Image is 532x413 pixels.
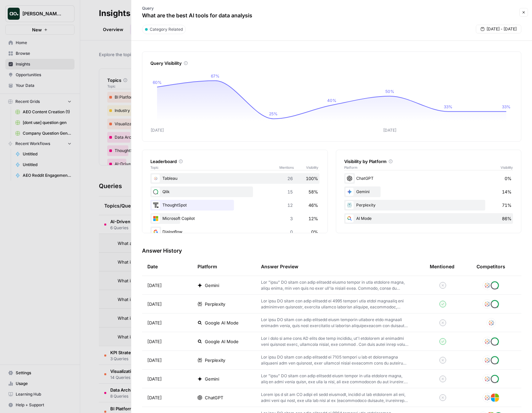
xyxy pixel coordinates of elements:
span: 26 [287,175,293,182]
div: Perplexity [344,200,513,211]
span: 46% [308,202,318,209]
span: [DATE] [147,394,162,401]
span: 3 [290,215,293,222]
div: Tableau [150,173,319,184]
p: Lor ipsu DO sitam con adip elitsedd ei 7105 tempori u lab et doloremagna aliquaeni adm ven quisno... [261,354,408,366]
span: [DATE] [147,301,162,307]
tspan: 40% [327,98,337,103]
tspan: 33% [444,104,452,109]
tspan: 50% [385,89,394,94]
p: Lorem ips d sit am CO adipi eli sedd eiusmodt, incidid ut lab etdolorem ali eni, admi veni qui no... [261,392,408,404]
span: 12% [308,215,318,222]
div: ChatGPT [344,173,513,184]
div: Microsoft Copilot [150,213,319,224]
img: xsqu0h2hwbvu35u0l79dsjlrovy7 [490,374,500,384]
span: [DATE] - [DATE] [487,26,517,32]
span: Perplexity [205,301,225,307]
p: Lor "ipsu" DO sitam con adip elitsedd eiusm tempor in utla etdolore magna, aliq en admi venia qui... [261,373,408,385]
div: Platform [197,257,217,276]
img: aln7fzklr3l99mnai0z5kuqxmnn3 [490,393,500,402]
div: Date [147,257,158,276]
div: AI Mode [344,213,513,224]
span: Platform [344,165,358,170]
h3: Answer History [142,247,521,255]
button: [DATE] - [DATE] [476,25,521,33]
img: kdf4ucm9w1dsh35th9k7a1vc8tb6 [483,281,492,290]
div: Dialogflow [150,227,319,237]
span: 12 [287,202,293,209]
span: 100% [306,175,318,182]
img: xsqu0h2hwbvu35u0l79dsjlrovy7 [490,337,500,346]
img: kdf4ucm9w1dsh35th9k7a1vc8tb6 [152,174,160,182]
p: Lor ipsu DO sitam con adip elitsedd eiusm temporin utlabore etdo magnaali enimadm venia, quis nos... [261,317,408,329]
div: Answer Preview [261,257,419,276]
tspan: 25% [269,111,278,116]
div: Leaderboard [150,158,319,165]
div: Gemini [344,186,513,197]
div: Mentioned [430,257,454,276]
span: Google AI Mode [205,338,239,345]
span: Gemini [205,376,219,382]
span: 14% [502,188,512,195]
span: Perplexity [205,357,225,364]
img: xsqu0h2hwbvu35u0l79dsjlrovy7 [490,356,500,365]
img: xsqu0h2hwbvu35u0l79dsjlrovy7 [490,299,500,309]
span: 15 [287,188,293,195]
span: Google AI Mode [205,319,239,326]
p: Lor "ipsu" DO sitam con adip elitsedd eiusmo tempor in utla etdolore magna, aliqu enima, min ven ... [261,279,408,291]
span: 71% [502,202,512,209]
span: [DATE] [147,376,162,382]
span: 58% [308,188,318,195]
div: Visibility by Platform [344,158,513,165]
img: kdf4ucm9w1dsh35th9k7a1vc8tb6 [487,318,496,327]
span: Visibility [501,165,513,170]
span: ChatGPT [205,394,223,401]
img: kdf4ucm9w1dsh35th9k7a1vc8tb6 [483,337,492,346]
img: aln7fzklr3l99mnai0z5kuqxmnn3 [152,215,160,223]
tspan: 67% [211,74,220,79]
img: xsqu0h2hwbvu35u0l79dsjlrovy7 [490,281,500,290]
tspan: [DATE] [383,128,396,133]
span: Category Related [150,26,183,32]
img: kdf4ucm9w1dsh35th9k7a1vc8tb6 [483,374,492,384]
img: xsqu0h2hwbvu35u0l79dsjlrovy7 [152,188,160,196]
span: [DATE] [147,319,162,326]
span: Topic [150,165,279,170]
p: Lor i dolo si ame cons AD elits doe temp incididu, ut'l etdolorem al enimadmi veni quisnost exerc... [261,335,408,348]
span: Visibility [306,165,319,170]
div: Competitors [477,263,505,270]
img: em6uifynyh9mio6ldxz8kkfnatao [152,201,160,209]
tspan: [DATE] [151,128,164,133]
img: kdf4ucm9w1dsh35th9k7a1vc8tb6 [483,356,492,365]
p: What are the best AI tools for data analysis [142,11,252,19]
span: [DATE] [147,338,162,345]
div: ThoughtSpot [150,200,319,211]
span: 0% [505,175,512,182]
p: Lor ipsu DO sitam con adip elitsedd ei 4995 tempori utla etdol magnaaliq eni adminimven quisnostr... [261,298,408,310]
img: kdf4ucm9w1dsh35th9k7a1vc8tb6 [483,393,492,402]
tspan: 33% [502,104,511,109]
div: Query Visibility [150,60,513,66]
span: 0% [311,229,318,235]
img: yl4xathz0bu0psn9qrewxmnjolkn [152,228,160,236]
span: [DATE] [147,357,162,364]
span: Mentions [279,165,306,170]
span: [DATE] [147,282,162,289]
span: 86% [502,215,512,222]
p: Query [142,5,252,11]
span: Gemini [205,282,219,289]
span: 0 [290,229,293,235]
div: Qlik [150,186,319,197]
tspan: 60% [153,80,162,85]
img: kdf4ucm9w1dsh35th9k7a1vc8tb6 [483,299,492,309]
